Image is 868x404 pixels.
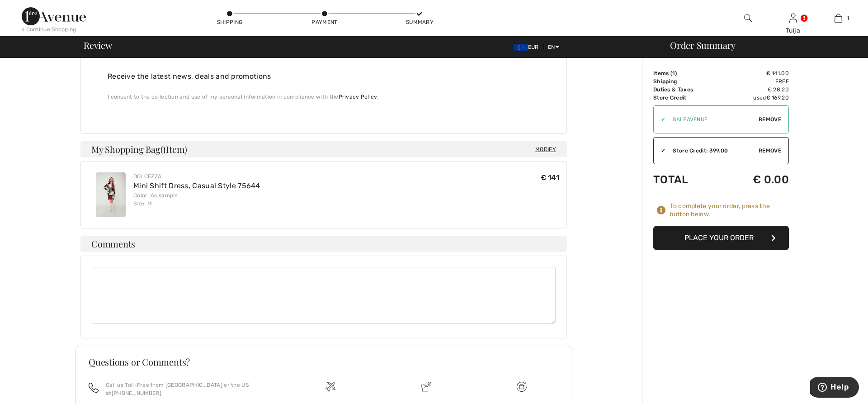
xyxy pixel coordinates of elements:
[724,77,789,86] td: Free
[847,14,849,22] span: 1
[541,173,560,182] span: € 141
[92,267,556,324] textarea: Comments
[89,357,559,366] h3: Questions or Comments?
[766,95,789,101] span: € 169.20
[816,13,860,24] a: 1
[325,382,335,392] img: Free shipping on orders over &#8364;130
[789,13,797,24] img: My Info
[672,70,675,76] span: 1
[659,41,863,50] div: Order Summary
[108,71,548,82] div: Receive the latest news, deals and promotions
[670,202,789,219] div: To complete your order, press the button below.
[106,381,272,397] p: Call us Toll-Free from [GEOGRAPHIC_DATA] or the US at
[339,94,377,100] a: Privacy Policy
[789,14,797,22] a: Sign In
[744,13,752,24] img: search the website
[406,18,433,26] div: Summary
[160,143,187,155] span: ( Item)
[759,115,781,124] span: Remove
[548,44,559,50] span: EN
[724,164,789,195] td: € 0.00
[653,226,789,250] button: Place Your Order
[89,383,99,393] img: call
[96,172,126,217] img: Mini Shift Dress, Casual Style 75644
[759,147,781,155] span: Remove
[216,18,243,26] div: Shipping
[654,115,665,124] div: ✔
[133,191,260,208] div: Color: As sample Size: M
[653,164,724,195] td: Total
[653,77,724,86] td: Shipping
[810,377,859,399] iframe: Opens a widget where you can find more information
[22,25,76,33] div: < Continue Shopping
[514,44,528,51] img: Euro
[514,44,542,50] span: EUR
[163,143,166,154] span: 1
[311,18,338,26] div: Payment
[724,94,789,102] td: used
[80,236,567,252] h4: Comments
[835,13,842,24] img: My Bag
[517,382,527,392] img: Free shipping on orders over &#8364;130
[133,181,260,190] a: Mini Shift Dress, Casual Style 75644
[665,147,759,155] div: Store Credit: 399.00
[108,93,548,101] div: I consent to the collection and use of my personal information in compliance with the .
[654,147,665,155] div: ✔
[80,141,567,157] h4: My Shopping Bag
[133,172,260,181] div: Dolcezza
[653,86,724,94] td: Duties & Taxes
[84,41,112,50] span: Review
[653,69,724,77] td: Items ( )
[665,106,759,133] input: Promo code
[112,390,161,396] a: [PHONE_NUMBER]
[771,26,815,35] div: Tuija
[421,382,431,392] img: Delivery is a breeze since we pay the duties!
[724,86,789,94] td: € 28.20
[535,145,556,154] span: Modify
[653,94,724,102] td: Store Credit
[724,69,789,77] td: € 141.00
[22,7,86,25] img: 1ère Avenue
